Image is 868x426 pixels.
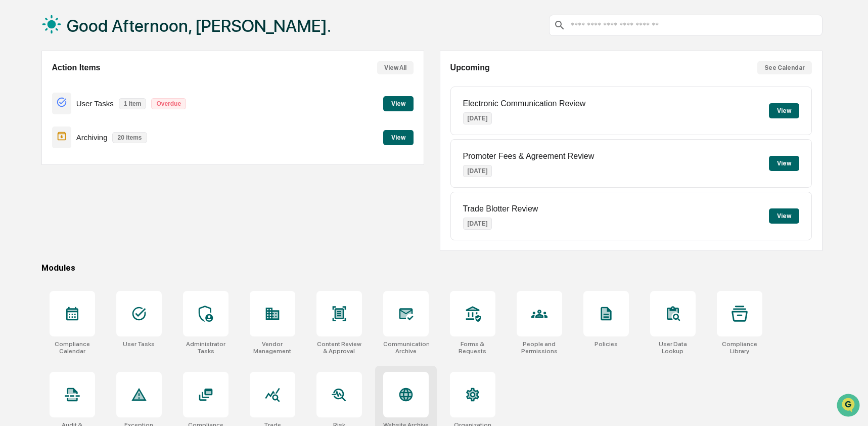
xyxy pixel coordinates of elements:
[463,204,538,214] p: Trade Blotter Review
[76,133,108,142] p: Archiving
[757,61,812,74] button: See Calendar
[250,340,295,355] div: Vendor Management
[463,218,492,230] p: [DATE]
[50,340,95,355] div: Compliance Calendar
[71,171,122,179] a: Powered byPylon
[450,63,490,72] h2: Upcoming
[383,98,414,108] a: View
[10,77,28,96] img: 1746055101610-c473b297-6a78-478c-a979-82029cc54cd1
[769,208,799,224] button: View
[10,21,184,37] p: How can we help?
[6,143,68,161] a: 🔎Data Lookup
[377,61,414,74] button: View All
[316,340,362,355] div: Content Review & Approval
[52,63,101,72] h2: Action Items
[69,123,129,142] a: 🗄️Attestations
[151,98,186,109] p: Overdue
[76,99,114,108] p: User Tasks
[183,340,229,355] div: Administrator Tasks
[101,172,122,179] span: Pylon
[463,112,492,124] p: [DATE]
[10,148,18,156] div: 🔎
[383,132,414,142] a: View
[123,340,155,348] div: User Tasks
[112,132,147,143] p: 20 items
[41,263,823,273] div: Modules
[463,99,586,108] p: Electronic Communication Review
[383,340,429,355] div: Communications Archive
[172,80,184,93] button: Start new chat
[383,130,414,145] button: View
[463,165,492,177] p: [DATE]
[6,123,69,142] a: 🖐️Preclearance
[34,88,128,96] div: We're available if you need us!
[83,127,125,138] span: Attestations
[650,340,696,355] div: User Data Lookup
[717,340,762,355] div: Compliance Library
[34,77,166,88] div: Start new chat
[836,393,863,420] iframe: Open customer support
[595,340,618,348] div: Policies
[769,156,799,171] button: View
[10,129,18,137] div: 🖐️
[517,340,562,355] div: People and Permissions
[450,340,495,355] div: Forms & Requests
[73,129,81,137] div: 🗄️
[20,127,65,138] span: Preclearance
[383,96,414,111] button: View
[67,16,331,36] h1: Good Afternoon, [PERSON_NAME].
[20,147,64,157] span: Data Lookup
[769,103,799,118] button: View
[119,98,147,109] p: 1 item
[463,152,595,161] p: Promoter Fees & Agreement Review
